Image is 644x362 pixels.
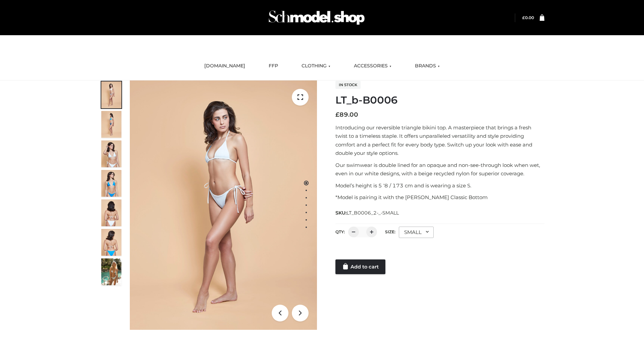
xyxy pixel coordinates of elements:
[410,59,445,73] a: BRANDS
[335,161,544,178] p: Our swimwear is double lined for an opaque and non-see-through look when wet, even in our white d...
[385,229,395,234] label: Size:
[335,111,339,118] span: £
[522,15,534,20] a: £0.00
[335,181,544,190] p: Model’s height is 5 ‘8 / 173 cm and is wearing a size S.
[101,199,121,226] img: ArielClassicBikiniTop_CloudNine_AzureSky_OW114ECO_7-scaled.jpg
[335,259,385,274] a: Add to cart
[335,193,544,202] p: *Model is pairing it with the [PERSON_NAME] Classic Bottom
[199,59,250,73] a: [DOMAIN_NAME]
[297,59,335,73] a: CLOTHING
[101,81,121,108] img: ArielClassicBikiniTop_CloudNine_AzureSky_OW114ECO_1-scaled.jpg
[335,123,544,158] p: Introducing our reversible triangle bikini top. A masterpiece that brings a fresh twist to a time...
[101,140,121,167] img: ArielClassicBikiniTop_CloudNine_AzureSky_OW114ECO_3-scaled.jpg
[266,4,367,31] img: Schmodel Admin 964
[522,15,534,20] bdi: 0.00
[335,94,544,106] h1: LT_b-B0006
[349,59,396,73] a: ACCESSORIES
[101,170,121,197] img: ArielClassicBikiniTop_CloudNine_AzureSky_OW114ECO_4-scaled.jpg
[522,15,525,20] span: £
[335,209,399,217] span: SKU:
[130,80,317,330] img: ArielClassicBikiniTop_CloudNine_AzureSky_OW114ECO_1
[335,111,358,118] bdi: 89.00
[101,258,121,285] img: Arieltop_CloudNine_AzureSky2.jpg
[101,111,121,138] img: ArielClassicBikiniTop_CloudNine_AzureSky_OW114ECO_2-scaled.jpg
[346,210,399,216] span: LT_B0006_2-_-SMALL
[101,229,121,256] img: ArielClassicBikiniTop_CloudNine_AzureSky_OW114ECO_8-scaled.jpg
[264,59,283,73] a: FFP
[335,81,361,89] span: In stock
[335,229,345,234] label: QTY:
[399,227,434,238] div: SMALL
